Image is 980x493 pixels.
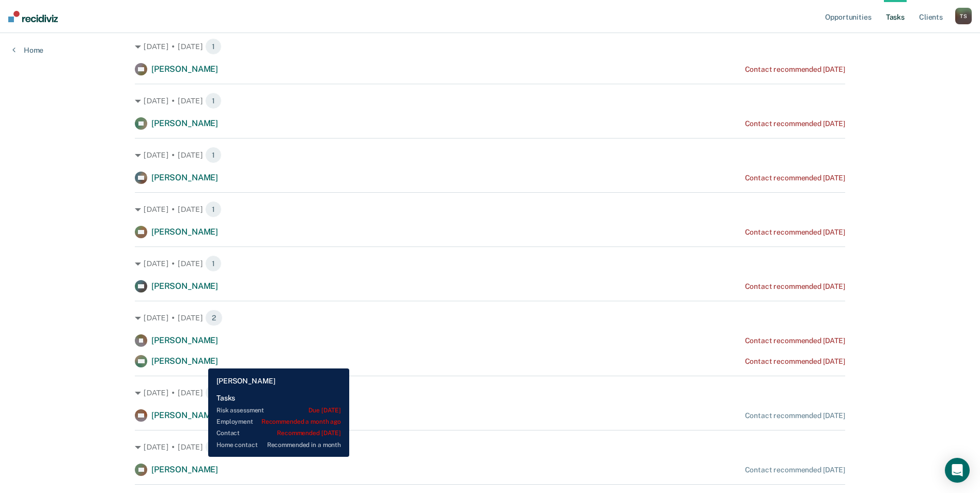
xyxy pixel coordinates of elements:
div: [DATE] • [DATE] 1 [135,439,845,455]
span: 1 [205,384,222,401]
span: 1 [205,255,222,272]
span: [PERSON_NAME] [151,227,218,237]
span: [PERSON_NAME] [151,281,218,291]
div: Contact recommended [DATE] [745,466,845,474]
img: Recidiviz [8,11,58,22]
div: Contact recommended [DATE] [745,119,845,128]
span: 1 [205,147,222,163]
div: Open Intercom Messenger [945,458,970,483]
div: Contact recommended [DATE] [745,411,845,420]
span: [PERSON_NAME] [151,335,218,345]
div: Contact recommended [DATE] [745,357,845,366]
span: [PERSON_NAME] [151,465,218,474]
span: [PERSON_NAME] [151,356,218,366]
div: [DATE] • [DATE] 1 [135,255,845,272]
div: Contact recommended [DATE] [745,228,845,237]
div: [DATE] • [DATE] 1 [135,384,845,401]
span: 1 [205,439,222,455]
span: [PERSON_NAME] [151,118,218,128]
div: T S [955,8,972,24]
div: [DATE] • [DATE] 1 [135,201,845,218]
div: [DATE] • [DATE] 2 [135,310,845,326]
span: 1 [205,201,222,218]
div: Contact recommended [DATE] [745,65,845,74]
span: 2 [205,310,223,326]
div: Contact recommended [DATE] [745,282,845,291]
span: 1 [205,38,222,55]
div: [DATE] • [DATE] 1 [135,38,845,55]
div: [DATE] • [DATE] 1 [135,93,845,109]
span: [PERSON_NAME] [151,173,218,182]
a: Home [12,45,43,55]
span: 1 [205,93,222,109]
button: TS [955,8,972,24]
div: Contact recommended [DATE] [745,174,845,182]
div: Contact recommended [DATE] [745,336,845,345]
span: [PERSON_NAME] [151,64,218,74]
div: [DATE] • [DATE] 1 [135,147,845,163]
span: [PERSON_NAME] [151,410,218,420]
